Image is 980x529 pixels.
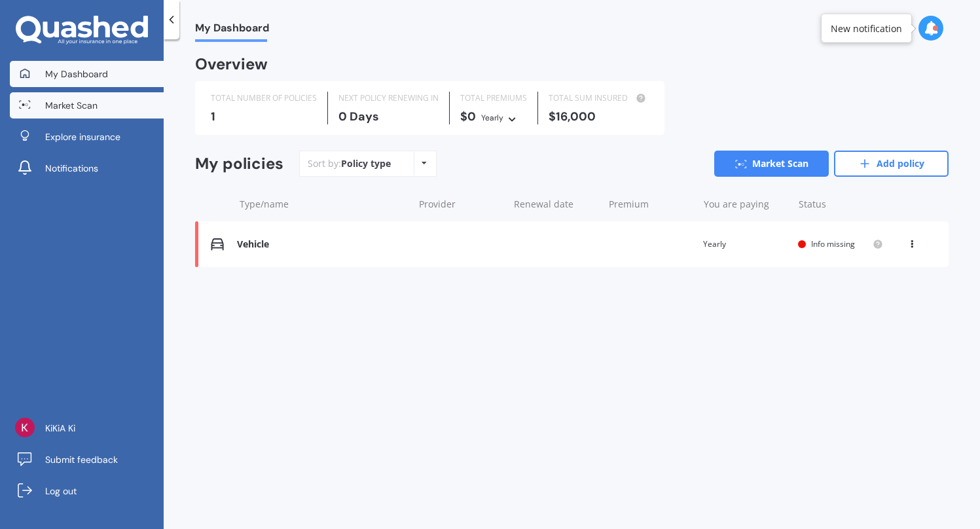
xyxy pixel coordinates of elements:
div: 0 Days [338,110,439,123]
div: Type/name [240,198,408,211]
span: Log out [45,484,77,498]
span: KiKiA Ki [45,422,75,435]
a: Market Scan [10,92,164,119]
a: Add policy [834,151,949,177]
a: My Dashboard [10,61,164,87]
span: My Dashboard [45,67,108,81]
a: KiKiA Ki [10,415,164,441]
span: Explore insurance [45,130,120,143]
img: ACg8ocLVXg4fHZ1KUQ6Xv2yTq0tGaHW3jYPAuzGzIZF-9xjiWd9KTg=s96-c [15,418,35,437]
a: Market Scan [714,151,829,177]
div: My policies [195,155,283,173]
div: Vehicle [237,239,407,250]
div: Overview [195,58,268,71]
div: 1 [211,110,317,123]
div: Sort by: [308,157,391,170]
div: You are paying [704,198,788,211]
div: $0 [460,110,527,124]
a: Submit feedback [10,447,164,473]
div: TOTAL SUM INSURED [549,92,649,105]
div: NEXT POLICY RENEWING IN [338,92,439,105]
a: Explore insurance [10,124,164,150]
span: Submit feedback [45,453,118,466]
div: TOTAL NUMBER OF POLICIES [211,92,317,105]
div: Premium [609,198,693,211]
span: Notifications [45,162,98,175]
div: Yearly [481,111,503,124]
img: Vehicle [211,238,224,251]
div: Renewal date [514,198,598,211]
div: Policy type [341,157,391,170]
div: Yearly [703,238,788,251]
span: Market Scan [45,99,98,112]
div: Status [799,198,883,211]
div: New notification [831,22,902,35]
span: My Dashboard [195,22,269,39]
a: Notifications [10,155,164,181]
div: Provider [419,198,503,211]
div: $16,000 [549,110,649,123]
span: Info missing [811,238,855,249]
a: Log out [10,478,164,504]
div: TOTAL PREMIUMS [460,92,527,105]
